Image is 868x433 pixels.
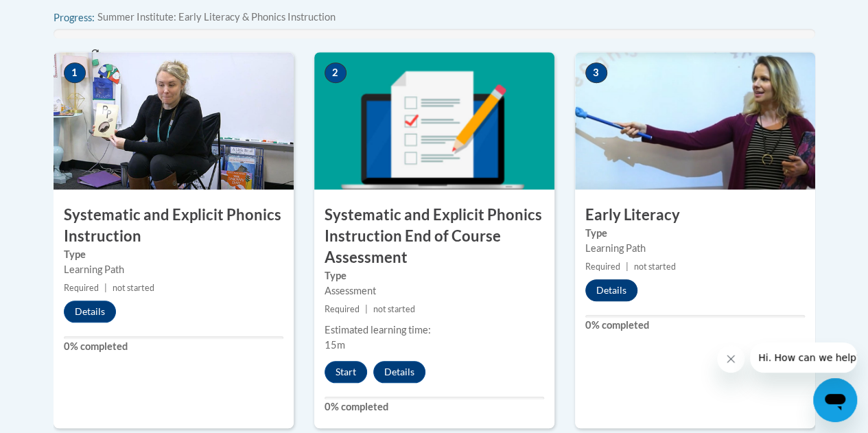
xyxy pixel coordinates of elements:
[325,361,367,383] button: Start
[64,62,86,83] span: 1
[634,261,676,272] span: not started
[64,262,283,277] div: Learning Path
[113,283,154,293] span: not started
[325,323,544,338] div: Estimated learning time:
[325,399,544,414] label: 0% completed
[325,268,544,283] label: Type
[64,247,283,262] label: Type
[365,304,368,314] span: |
[314,204,554,268] h3: Systematic and Explicit Phonics Instruction End of Course Assessment
[626,261,629,272] span: |
[585,261,620,272] span: Required
[54,52,294,189] img: Course Image
[97,10,336,25] span: Summer Institute: Early Literacy & Phonics Instruction
[325,62,347,83] span: 2
[54,10,132,25] label: Progress:
[813,378,857,422] iframe: Button to launch messaging window
[717,345,744,373] iframe: Close message
[373,304,415,314] span: not started
[104,283,107,293] span: |
[64,301,116,323] button: Details
[585,62,607,83] span: 3
[325,283,544,299] div: Assessment
[575,52,815,189] img: Course Image
[325,339,345,351] span: 15m
[585,318,805,333] label: 0% completed
[54,204,294,247] h3: Systematic and Explicit Phonics Instruction
[373,361,425,383] button: Details
[575,204,815,226] h3: Early Literacy
[585,241,805,256] div: Learning Path
[8,10,111,21] span: Hi. How can we help?
[585,279,637,301] button: Details
[64,339,283,354] label: 0% completed
[314,52,554,189] img: Course Image
[750,342,857,373] iframe: Message from company
[585,226,805,241] label: Type
[64,283,99,293] span: Required
[325,304,360,314] span: Required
